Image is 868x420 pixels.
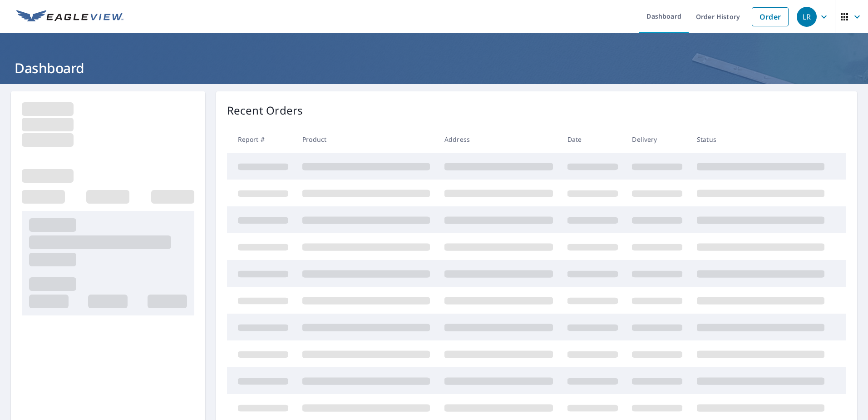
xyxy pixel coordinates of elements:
th: Status [690,126,832,153]
img: EV Logo [16,10,123,24]
th: Report # [227,126,296,153]
th: Delivery [625,126,690,153]
th: Product [295,126,437,153]
th: Date [560,126,625,153]
a: Order [752,7,789,26]
th: Address [437,126,560,153]
h1: Dashboard [11,59,857,77]
div: LR [797,7,817,27]
p: Recent Orders [227,102,303,119]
